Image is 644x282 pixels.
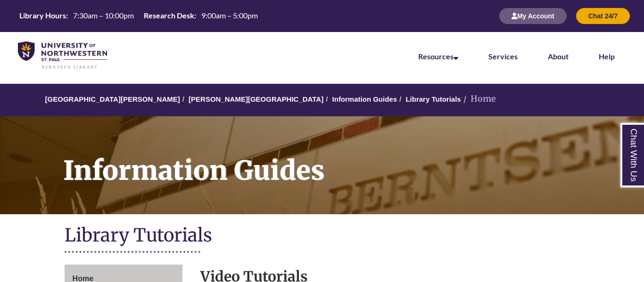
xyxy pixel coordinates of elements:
button: My Account [499,8,567,24]
a: Information Guides [332,95,397,103]
a: [PERSON_NAME][GEOGRAPHIC_DATA] [189,95,323,103]
a: [GEOGRAPHIC_DATA][PERSON_NAME] [45,95,180,103]
h1: Library Tutorials [65,224,580,249]
img: UNWSP Library Logo [18,41,107,70]
th: Library Hours: [16,10,69,21]
h1: Information Guides [53,116,644,202]
a: Hours Today [16,10,262,22]
a: Library Tutorials [405,95,461,103]
a: Resources [418,52,458,61]
a: My Account [499,12,567,20]
table: Hours Today [16,10,262,21]
a: About [548,52,569,61]
button: Chat 24/7 [576,8,630,24]
a: Services [488,52,518,61]
a: Chat 24/7 [576,12,630,20]
a: Help [599,52,615,61]
span: 7:30am – 10:00pm [73,11,134,20]
li: Home [461,92,496,106]
th: Research Desk: [140,10,198,21]
span: 9:00am – 5:00pm [201,11,258,20]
